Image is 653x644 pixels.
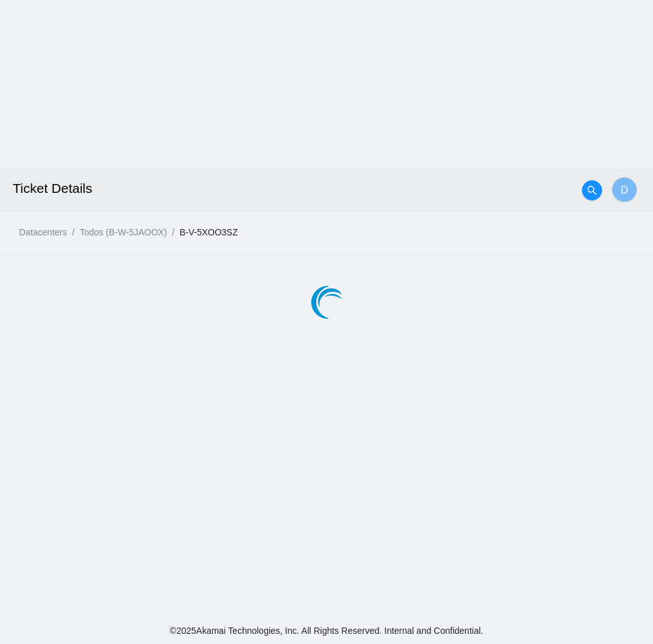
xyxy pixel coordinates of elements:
[72,227,74,237] span: /
[19,227,67,237] a: Datacenters
[582,185,602,195] span: search
[612,177,637,202] button: D
[180,227,238,237] a: B-V-5XOO3SZ
[79,227,166,237] a: Todos (B-W-5JAOOX)
[172,227,175,237] span: /
[13,168,452,209] h2: Ticket Details
[582,180,602,200] button: search
[621,182,628,198] span: D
